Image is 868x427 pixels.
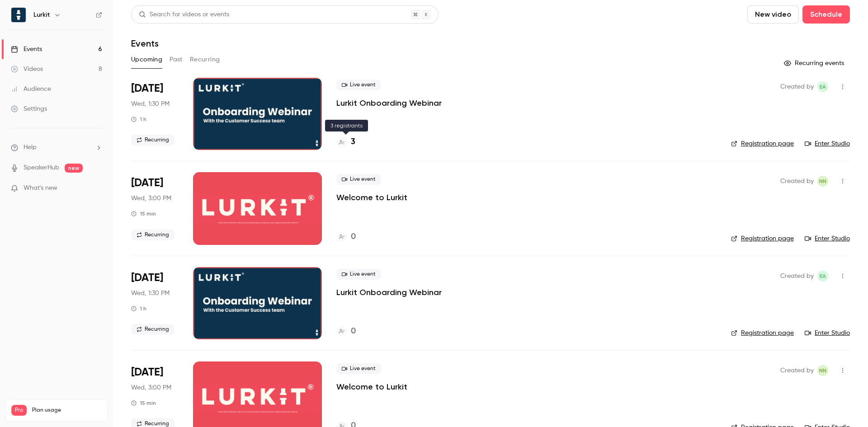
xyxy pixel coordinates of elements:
[336,363,381,374] span: Live event
[131,365,163,380] span: [DATE]
[336,136,355,148] a: 3
[131,324,175,335] span: Recurring
[33,10,50,19] h6: Lurkit
[747,5,799,23] button: New video
[131,135,175,145] span: Recurring
[336,269,381,280] span: Live event
[131,38,159,49] h1: Events
[819,176,826,187] span: NN
[131,52,162,67] button: Upcoming
[11,84,51,94] div: Audience
[131,194,171,203] span: Wed, 3:00 PM
[11,104,47,113] div: Settings
[139,10,229,19] div: Search for videos or events
[780,56,850,70] button: Recurring events
[336,287,442,298] a: Lurkit Onboarding Webinar
[817,271,828,282] span: Etienne Amarilla
[170,52,183,67] button: Past
[780,365,814,376] span: Created by
[802,5,850,23] button: Schedule
[131,289,170,298] span: Wed, 1:30 PM
[131,230,175,240] span: Recurring
[819,365,826,376] span: NN
[351,136,355,148] h4: 3
[336,381,407,392] a: Welcome to Lurkit
[336,231,356,243] a: 0
[351,325,356,338] h4: 0
[817,176,828,187] span: Natalia Nobrega
[11,8,26,22] img: Lurkit
[24,163,59,173] a: SpeakerHub
[24,143,37,152] span: Help
[131,99,170,108] span: Wed, 1:30 PM
[780,81,814,92] span: Created by
[731,328,794,338] a: Registration page
[131,176,163,190] span: [DATE]
[336,174,381,185] span: Live event
[131,267,179,339] div: Oct 15 Wed, 1:30 PM (Europe/Stockholm)
[731,234,794,243] a: Registration page
[131,383,171,392] span: Wed, 3:00 PM
[131,172,179,244] div: Oct 8 Wed, 3:00 PM (Europe/Stockholm)
[336,325,356,338] a: 0
[817,365,828,376] span: Natalia Nobrega
[11,45,42,54] div: Events
[11,405,27,416] span: Pro
[32,407,102,414] span: Plan usage
[731,139,794,148] a: Registration page
[817,81,828,92] span: Etienne Amarilla
[131,305,146,312] div: 1 h
[11,65,43,74] div: Videos
[65,164,83,173] span: new
[190,52,220,67] button: Recurring
[131,78,179,150] div: Oct 8 Wed, 1:30 PM (Europe/Stockholm)
[336,80,381,90] span: Live event
[805,139,850,148] a: Enter Studio
[11,143,102,152] li: help-dropdown-opener
[336,192,407,203] a: Welcome to Lurkit
[131,81,163,96] span: [DATE]
[780,271,814,282] span: Created by
[351,231,356,243] h4: 0
[131,210,156,217] div: 15 min
[805,234,850,243] a: Enter Studio
[131,271,163,285] span: [DATE]
[24,183,57,193] span: What's new
[131,399,156,407] div: 15 min
[91,184,102,192] iframe: Noticeable Trigger
[820,271,826,282] span: EA
[131,116,146,123] div: 1 h
[780,176,814,187] span: Created by
[820,81,826,92] span: EA
[336,98,442,108] a: Lurkit Onboarding Webinar
[805,328,850,338] a: Enter Studio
